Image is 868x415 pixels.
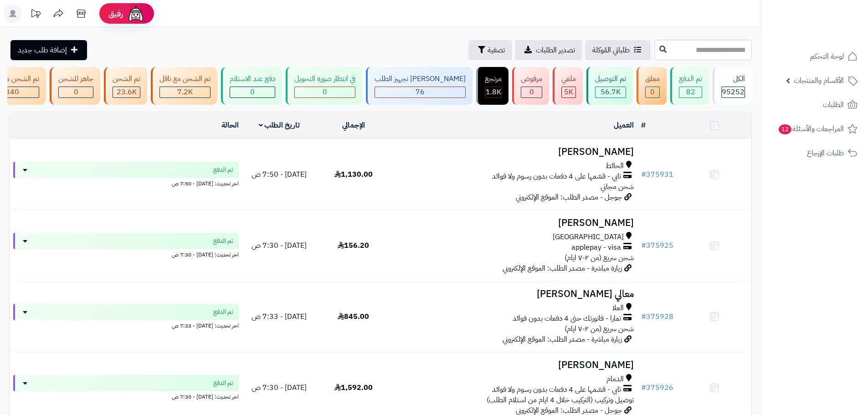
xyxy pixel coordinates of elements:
[721,74,745,84] div: الكل
[113,87,140,97] div: 23627
[252,169,307,180] span: [DATE] - 7:50 ص
[641,311,673,322] a: #375928
[767,94,863,116] a: الطلبات
[641,240,646,251] span: #
[650,87,655,97] span: 0
[160,87,210,97] div: 7223
[767,118,863,140] a: المراجعات والأسئلة12
[24,5,47,25] a: تحديثات المنصة
[565,252,634,263] span: شحن سريع (من ٢-٧ ايام)
[778,123,844,135] span: المراجعات والأسئلة
[606,374,624,384] span: الدمام
[13,249,239,259] div: اخر تحديث: [DATE] - 7:30 ص
[13,391,239,401] div: اخر تحديث: [DATE] - 7:30 ص
[529,87,534,97] span: 0
[635,67,668,105] a: معلق 0
[516,192,622,203] span: جوجل - مصدر الطلب: الموقع الإلكتروني
[612,303,624,313] span: العلا
[13,178,239,188] div: اخر تحديث: [DATE] - 7:50 ص
[668,67,711,105] a: تم الدفع 82
[485,87,501,97] div: 1813
[74,87,78,97] span: 0
[503,334,622,345] span: زيارة مباشرة - مصدر الطلب: الموقع الإلكتروني
[117,87,137,97] span: 23.6K
[645,74,660,84] div: معلق
[513,313,621,324] span: تمارا - فاتورتك حتى 4 دفعات بدون فوائد
[562,87,575,97] div: 4977
[641,240,673,251] a: #375925
[806,7,859,26] img: logo-2.png
[338,240,369,251] span: 156.20
[606,161,624,171] span: الحائط
[394,289,634,299] h3: معالي [PERSON_NAME]
[779,124,791,134] span: 12
[510,67,551,105] a: مرفوض 0
[394,218,634,228] h3: [PERSON_NAME]
[585,67,635,105] a: تم التوصيل 56.7K
[252,311,307,322] span: [DATE] - 7:33 ص
[159,74,211,84] div: تم الشحن مع ناقل
[614,120,634,131] a: العميل
[108,8,123,19] span: رفيق
[492,171,621,182] span: تابي - قسّمها على 4 دفعات بدون رسوم ولا فوائد
[468,40,512,60] button: تصفية
[596,87,626,97] div: 56703
[679,74,702,84] div: تم الدفع
[492,384,621,395] span: تابي - قسّمها على 4 دفعات بدون رسوم ولا فوائد
[323,87,327,97] span: 0
[284,67,364,105] a: في انتظار صورة التحويل 0
[485,74,502,84] div: مرتجع
[13,320,239,330] div: اخر تحديث: [DATE] - 7:33 ص
[794,74,844,87] span: الأقسام والمنتجات
[364,67,474,105] a: [PERSON_NAME] تجهيز الطلب 76
[503,263,622,274] span: زيارة مباشرة - مصدر الطلب: الموقع الإلكتروني
[213,165,233,174] span: تم الدفع
[219,67,284,105] a: دفع عند الاستلام 0
[221,120,239,131] a: الحالة
[342,120,365,131] a: الإجمالي
[585,40,651,60] a: طلباتي المُوكلة
[474,67,510,105] a: مرتجع 1.8K
[679,87,702,97] div: 82
[177,87,193,97] span: 7.2K
[334,382,373,393] span: 1,592.00
[394,360,634,370] h3: [PERSON_NAME]
[58,74,93,84] div: جاهز للشحن
[646,87,659,97] div: 0
[259,120,300,131] a: تاريخ الطلب
[595,74,626,84] div: تم التوصيل
[564,87,573,97] span: 5K
[18,45,67,56] span: إضافة طلب جديد
[553,232,624,242] span: [GEOGRAPHIC_DATA]
[48,67,102,105] a: جاهز للشحن 0
[487,395,634,405] span: توصيل وتركيب (التركيب خلال 4 ايام من استلام الطلب)
[5,87,19,97] span: 340
[641,169,646,180] span: #
[767,142,863,164] a: طلبات الإرجاع
[536,45,575,56] span: تصدير الطلبات
[641,120,646,131] a: #
[486,87,501,97] span: 1.8K
[416,87,425,97] span: 76
[807,147,844,159] span: طلبات الإرجاع
[252,382,307,393] span: [DATE] - 7:30 ص
[592,45,630,56] span: طلباتي المُوكلة
[565,323,634,334] span: شحن سريع (من ٢-٧ ايام)
[10,40,87,60] a: إضافة طلب جديد
[252,240,307,251] span: [DATE] - 7:30 ص
[488,45,505,56] span: تصفية
[394,147,634,157] h3: [PERSON_NAME]
[334,169,373,180] span: 1,130.00
[561,74,576,84] div: ملغي
[641,382,673,393] a: #375926
[375,74,466,84] div: [PERSON_NAME] تجهيز الطلب
[213,236,233,246] span: تم الدفع
[375,87,465,97] div: 76
[722,87,745,97] span: 95252
[113,74,140,84] div: تم الشحن
[230,87,275,97] div: 0
[295,87,355,97] div: 0
[601,181,634,192] span: شحن مجاني
[521,74,542,84] div: مرفوض
[521,87,542,97] div: 0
